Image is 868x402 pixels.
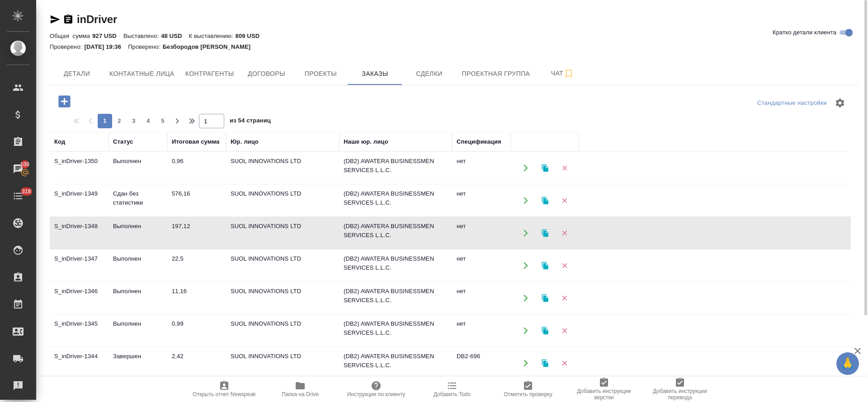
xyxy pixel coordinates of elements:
[112,114,127,128] button: 2
[452,347,511,379] td: DB2-696
[226,217,339,249] td: SUOL INNOVATIONS LTD
[189,33,236,39] p: К выставлению:
[245,68,288,79] span: Договоры
[185,68,234,79] span: Контрагенты
[339,217,452,249] td: (DB2) AWATERA BUSINESSMEN SERVICES L.L.C.
[344,137,388,146] div: Наше юр. лицо
[339,315,452,346] td: (DB2) AWATERA BUSINESSMEN SERVICES L.L.C.
[353,68,396,79] span: Заказы
[555,354,574,372] button: Удалить
[563,68,574,79] svg: Подписаться
[186,377,262,402] button: Открыть отчет Newspeak
[536,321,554,340] button: Клонировать
[555,289,574,307] button: Удалить
[452,185,511,216] td: нет
[193,391,256,397] span: Открыть отчет Newspeak
[15,160,35,169] span: 100
[338,377,414,402] button: Инструкции по клиенту
[282,391,319,397] span: Папка на Drive
[113,137,133,146] div: Статус
[50,282,108,314] td: S_inDriver-1346
[434,391,471,397] span: Добавить Todo
[128,43,163,50] p: Проверено:
[755,96,829,110] div: split button
[452,152,511,184] td: нет
[773,28,836,37] span: Кратко детали клиента
[167,250,226,281] td: 22,5
[226,282,339,314] td: SUOL INNOVATIONS LTD
[231,137,259,146] div: Юр. лицо
[156,114,170,128] button: 5
[54,137,65,146] div: Код
[127,114,141,128] button: 3
[167,185,226,216] td: 576,16
[536,224,554,242] button: Клонировать
[85,43,128,50] p: [DATE] 19:36
[2,185,34,207] a: 318
[50,217,108,249] td: S_inDriver-1348
[647,388,712,401] span: Добавить инструкции перевода
[63,14,74,25] button: Скопировать ссылку
[566,377,642,402] button: Добавить инструкции верстки
[516,224,535,242] button: Открыть
[123,33,161,39] p: Выставлено:
[108,217,167,249] td: Выполнен
[109,68,175,79] span: Контактные лица
[50,347,108,379] td: S_inDriver-1344
[555,159,574,177] button: Удалить
[299,68,342,79] span: Проекты
[16,187,37,196] span: 318
[339,250,452,281] td: (DB2) AWATERA BUSINESSMEN SERVICES L.L.C.
[571,388,637,401] span: Добавить инструкции верстки
[108,315,167,346] td: Выполнен
[516,321,535,340] button: Открыть
[536,354,554,372] button: Клонировать
[555,191,574,210] button: Удалить
[141,117,156,126] span: 4
[50,185,108,216] td: S_inDriver-1349
[108,250,167,281] td: Выполнен
[452,282,511,314] td: нет
[516,159,535,177] button: Открыть
[516,354,535,372] button: Открыть
[167,347,226,379] td: 2,42
[516,256,535,275] button: Открыть
[516,289,535,307] button: Открыть
[167,152,226,184] td: 0,96
[536,256,554,275] button: Клонировать
[536,159,554,177] button: Клонировать
[50,152,108,184] td: S_inDriver-1350
[167,315,226,346] td: 0,99
[77,13,117,25] a: inDriver
[462,68,530,79] span: Проектная группа
[536,289,554,307] button: Клонировать
[555,256,574,275] button: Удалить
[108,282,167,314] td: Выполнен
[226,347,339,379] td: SUOL INNOVATIONS LTD
[112,117,127,126] span: 2
[504,391,552,397] span: Отметить проверку
[840,354,855,373] span: 🙏
[452,250,511,281] td: нет
[50,315,108,346] td: S_inDriver-1345
[536,191,554,210] button: Клонировать
[226,315,339,346] td: SUOL INNOVATIONS LTD
[55,68,99,79] span: Детали
[108,152,167,184] td: Выполнен
[50,33,92,39] p: Общая сумма
[414,377,490,402] button: Добавить Todo
[226,152,339,184] td: SUOL INNOVATIONS LTD
[52,92,77,111] button: Добавить проект
[167,217,226,249] td: 197,12
[50,250,108,281] td: S_inDriver-1347
[108,185,167,216] td: Сдан без статистики
[50,14,61,25] button: Скопировать ссылку для ЯМессенджера
[836,352,859,375] button: 🙏
[452,315,511,346] td: нет
[516,191,535,210] button: Открыть
[642,377,718,402] button: Добавить инструкции перевода
[2,158,34,180] a: 100
[163,43,258,50] p: Безбородов [PERSON_NAME]
[490,377,566,402] button: Отметить проверку
[407,68,451,79] span: Сделки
